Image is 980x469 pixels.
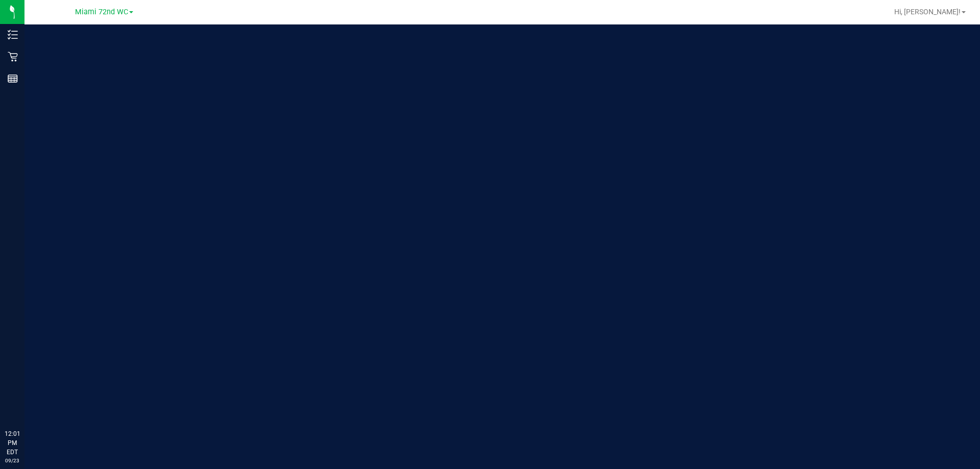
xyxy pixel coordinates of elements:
inline-svg: Inventory [8,30,18,40]
p: 09/23 [5,457,20,464]
span: Miami 72nd WC [75,8,128,16]
inline-svg: Retail [8,52,18,62]
span: Hi, [PERSON_NAME]! [894,8,961,16]
inline-svg: Reports [8,73,18,84]
p: 12:01 PM EDT [5,429,20,457]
